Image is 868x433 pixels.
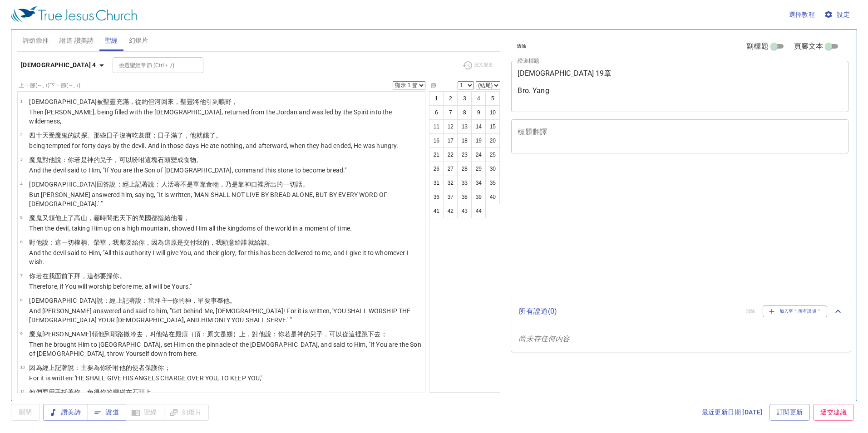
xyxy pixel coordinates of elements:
p: 因為 [29,363,261,372]
button: 7 [443,105,458,120]
button: 設定 [822,6,853,23]
wg2424: 說 [97,297,236,304]
button: 36 [429,190,444,204]
wg3754: 經上記著 [42,364,171,371]
span: 6 [20,239,22,244]
wg1488: 神 [297,330,387,338]
wg3379: 你 [100,389,158,396]
a: 最近更新日期 [DATE] [698,404,766,421]
wg4571: ，免得 [81,389,158,396]
wg4487: 。 [302,181,309,188]
p: And [PERSON_NAME] answered and said to him, "Get behind Me, [DEMOGRAPHIC_DATA]! For it is written... [29,306,422,325]
wg1849: 、榮華 [87,239,273,246]
button: 33 [457,176,472,190]
span: 5 [20,215,22,220]
wg4151: 將他引 [193,98,238,105]
wg1125: 說：當拜 [135,297,236,304]
button: 3 [457,91,472,106]
wg4134: ，從 [129,98,238,105]
wg3756: 單 [193,181,309,188]
span: 證道 讚美詩 [59,35,94,46]
p: But [PERSON_NAME] answered him, saying, "It is written, 'MAN SHALL NOT LIVE BY BREAD ALONE, BUT B... [29,190,422,208]
button: 32 [443,176,458,190]
p: 魔鬼 [29,155,346,164]
wg4931: ，他就 [183,132,222,139]
button: 23 [457,148,472,162]
p: And the devil said to Him, "All this authority I will give You, and their glory; for this has bee... [29,248,422,266]
label: 節 [429,83,436,88]
p: 你 [29,271,192,280]
wg1909: 殿 [175,330,387,338]
wg2424: 回答 [97,181,309,188]
wg846: 到 [104,330,387,338]
p: Then [PERSON_NAME], being filled with the [DEMOGRAPHIC_DATA], returned from the Jordan and was le... [29,108,422,126]
button: 18 [457,133,472,148]
wg5290: ，聖靈 [174,98,238,105]
wg4228: 碰 [119,389,158,396]
wg740: 。 [196,156,202,163]
button: 38 [457,190,472,204]
wg1487: 是 [81,156,203,163]
wg4675: 。 [119,272,126,280]
wg2198: 不是 [180,181,309,188]
wg846: 說 [55,156,203,163]
wg1166: 他 [171,214,190,221]
span: 3 [20,157,22,162]
p: [DEMOGRAPHIC_DATA] [29,296,422,305]
input: Type Bible Reference [115,60,186,70]
wg4352: ，這都 [81,272,126,280]
wg2250: 沒有 [119,132,222,139]
span: 選擇教程 [789,9,815,20]
wg2446: 回來 [161,98,238,105]
button: 21 [429,148,444,162]
wg4352: 主 [161,297,237,304]
button: 選擇教程 [785,6,819,23]
button: 41 [429,204,444,218]
button: 24 [471,148,486,162]
p: Therefore, if You will worship before me, all will be Yours." [29,282,192,291]
span: 訂閱更新 [777,407,803,418]
span: 證道 [95,407,119,418]
wg40: 靈 [109,98,238,105]
wg3037: 變成 [171,156,203,163]
p: 魔鬼[PERSON_NAME] [29,330,422,339]
wg1437: 在我 [42,272,126,280]
wg3762: 吃 [132,132,222,139]
wg1698: 的，我願意 [203,239,274,246]
button: 2 [443,91,458,106]
button: 37 [443,190,458,204]
p: Then he brought Him to [GEOGRAPHIC_DATA], set Him on the pinnacle of the [DEMOGRAPHIC_DATA], and ... [29,340,422,358]
wg1519: 曠野 [219,98,238,105]
wg2532: 領 [49,214,190,221]
wg5308: 山 [81,214,190,221]
wg321: 他 [55,214,190,221]
wg1519: 耶路撒冷 [111,330,387,338]
wg5305: 餓 [203,132,222,139]
wg4151: 充滿 [116,98,238,105]
span: 幻燈片 [129,35,148,46]
wg1228: 又 [42,214,190,221]
wg575: 約但河 [142,98,238,105]
p: 所有證道 ( 0 ) [518,306,739,317]
button: 22 [443,148,458,162]
p: And the devil said to Him, "If You are the Son of [DEMOGRAPHIC_DATA], command this stone to becom... [29,166,346,175]
wg3956: 話 [296,181,309,188]
wg1314: 你 [158,364,170,371]
wg5129: 塊石頭 [151,156,202,163]
iframe: from-child [508,163,782,293]
wg2036: ：你若 [61,156,202,163]
button: 1 [429,91,444,106]
button: 9 [471,105,486,120]
span: 遞交建議 [820,407,847,418]
p: being tempted for forty days by the devil. And in those days He ate nothing, and afterward, when ... [29,141,398,150]
wg3441: 事奉 [211,297,237,304]
span: 11 [20,389,25,394]
wg2532: 領 [92,330,387,338]
img: True Jesus Church [11,6,137,23]
span: 2 [20,132,22,137]
wg444: 活著 [168,181,309,188]
wg1782: 跳 [361,330,387,338]
button: 42 [443,204,458,218]
wg846: 。 [230,297,236,304]
wg4012: 你 [100,364,171,371]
